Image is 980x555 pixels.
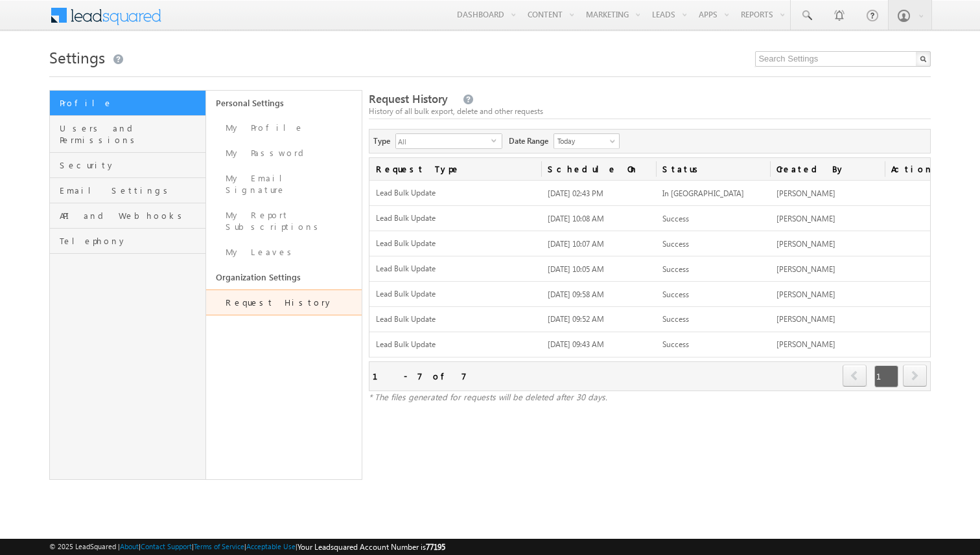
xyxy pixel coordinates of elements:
a: My Leaves [206,240,362,265]
span: select [491,137,502,143]
a: Profile [50,91,205,116]
span: Type [373,133,395,147]
span: Email Settings [60,185,202,196]
span: Today [554,135,616,147]
span: Success [662,239,689,249]
span: [DATE] 09:58 AM [548,289,604,299]
span: Lead Bulk Update [376,264,535,275]
input: Search Settings [755,51,931,67]
div: History of all bulk export, delete and other requests [369,106,931,117]
a: Terms of Service [194,542,244,550]
a: Acceptable Use [246,542,296,550]
a: Today [554,133,620,149]
span: [PERSON_NAME] [776,264,835,274]
span: Your Leadsquared Account Number is [297,542,445,552]
span: API and Webhooks [60,210,202,221]
span: Success [662,314,689,324]
a: My Password [206,141,362,166]
span: [PERSON_NAME] [776,188,835,198]
a: Contact Support [141,542,192,550]
span: Lead Bulk Update [376,238,535,249]
a: Personal Settings [206,91,362,115]
span: Users and Permissions [60,122,202,146]
span: [DATE] 10:07 AM [548,239,604,249]
span: All [396,134,491,148]
a: Users and Permissions [50,116,205,153]
span: Date Range [509,133,554,147]
span: Request History [369,91,448,106]
span: 77195 [426,542,445,552]
span: next [903,365,927,387]
a: My Email Signature [206,166,362,203]
span: 1 [874,365,898,387]
span: Profile [60,97,202,109]
span: [PERSON_NAME] [776,289,835,299]
span: Actions [885,158,931,180]
span: Success [662,264,689,274]
span: [DATE] 10:05 AM [548,264,604,274]
a: Email Settings [50,178,205,203]
div: All [395,133,502,149]
span: Lead Bulk Update [376,339,535,350]
span: Lead Bulk Update [376,213,535,224]
span: [DATE] 09:52 AM [548,314,604,324]
a: API and Webhooks [50,203,205,229]
a: My Profile [206,115,362,141]
a: About [120,542,139,550]
span: Lead Bulk Update [376,289,535,300]
span: [PERSON_NAME] [776,314,835,324]
span: [PERSON_NAME] [776,339,835,349]
span: [DATE] 09:43 AM [548,339,604,349]
span: Settings [49,47,105,67]
span: Success [662,214,689,223]
span: In [GEOGRAPHIC_DATA] [662,188,744,198]
a: next [903,366,927,387]
a: Organization Settings [206,265,362,289]
a: Schedule On [541,158,656,180]
a: Status [656,158,771,180]
a: My Report Subscriptions [206,203,362,240]
span: [DATE] 02:43 PM [548,188,603,198]
a: Request Type [369,158,541,180]
a: Created By [770,158,885,180]
span: Success [662,339,689,349]
div: 1 - 7 of 7 [373,368,467,383]
span: [PERSON_NAME] [776,239,835,249]
span: * The files generated for requests will be deleted after 30 days. [369,391,607,402]
a: prev [843,366,867,387]
span: prev [843,365,867,387]
span: Telephony [60,235,202,247]
span: © 2025 LeadSquared | | | | | [49,541,445,553]
span: Lead Bulk Update [376,188,535,199]
span: [PERSON_NAME] [776,214,835,223]
a: Request History [206,289,362,315]
span: Lead Bulk Update [376,314,535,325]
a: Security [50,153,205,178]
span: Success [662,289,689,299]
a: Telephony [50,229,205,254]
span: [DATE] 10:08 AM [548,214,604,223]
span: Security [60,159,202,171]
